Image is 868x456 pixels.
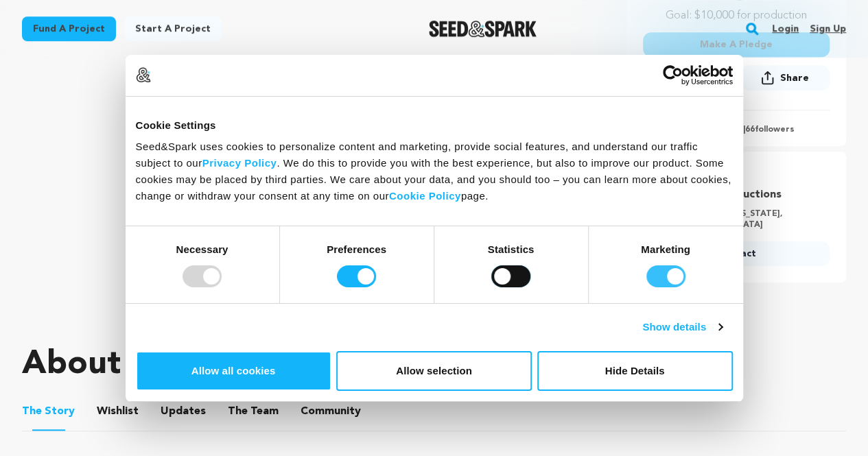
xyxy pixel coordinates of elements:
[327,243,386,255] strong: Preferences
[22,16,116,41] a: Fund a project
[537,351,733,391] button: Hide Details
[202,157,277,169] a: Privacy Policy
[136,67,151,82] img: logo
[228,403,248,420] span: The
[671,208,821,230] p: 1 Campaigns | [US_STATE], [GEOGRAPHIC_DATA]
[97,403,139,420] span: Wishlist
[488,243,535,255] strong: Statistics
[22,403,42,420] span: The
[779,71,808,85] span: Share
[176,243,228,255] strong: Necessary
[642,319,722,335] a: Show details
[641,243,690,255] strong: Marketing
[136,117,733,133] div: Cookie Settings
[161,403,206,420] span: Updates
[301,403,361,420] span: Community
[136,351,331,391] button: Allow all cookies
[228,403,279,420] span: Team
[772,18,799,40] a: Login
[22,348,307,381] h1: About The Project
[336,351,532,391] button: Allow selection
[740,65,830,91] button: Share
[22,403,75,420] span: Story
[810,18,846,40] a: Sign up
[671,187,821,203] a: Goto Day Off Productions profile
[429,21,537,37] a: Seed&Spark Homepage
[613,64,733,85] a: Usercentrics Cookiebot - opens in a new window
[124,16,222,41] a: Start a project
[740,65,830,96] span: Share
[389,190,461,202] a: Cookie Policy
[136,139,733,204] div: Seed&Spark uses cookies to personalize content and marketing, provide social features, and unders...
[429,21,537,37] img: Seed&Spark Logo Dark Mode
[744,125,754,134] span: 66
